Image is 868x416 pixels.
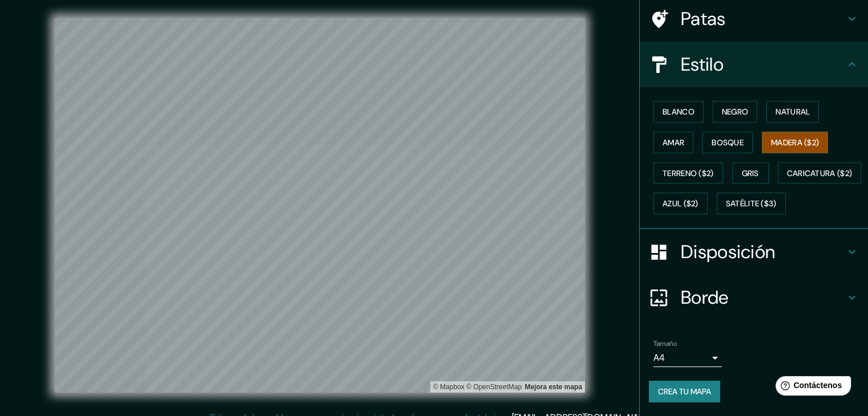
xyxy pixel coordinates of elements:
[703,132,753,153] button: Bosque
[653,132,693,153] button: Amar
[766,101,819,123] button: Natural
[649,381,720,402] button: Crea tu mapa
[776,107,810,117] font: Natural
[681,52,724,76] font: Estilo
[726,199,777,209] font: Satélite ($3)
[663,137,684,148] font: Amar
[663,199,699,209] font: Azul ($2)
[658,386,711,397] font: Crea tu mapa
[681,286,729,309] font: Borde
[653,349,722,367] div: A4
[722,107,749,117] font: Negro
[653,162,723,184] button: Terreno ($2)
[742,168,759,178] font: Gris
[732,162,769,184] button: Gris
[640,42,868,87] div: Estilo
[762,132,828,153] button: Madera ($2)
[640,275,868,320] div: Borde
[787,168,853,178] font: Caricatura ($2)
[524,383,582,391] a: Map feedback
[433,383,465,391] font: © Mapbox
[653,339,677,348] font: Tamaño
[466,383,522,391] a: Mapa de calles abierto
[524,383,582,391] font: Mejora este mapa
[640,229,868,275] div: Disposición
[653,352,665,364] font: A4
[712,137,744,148] font: Bosque
[778,162,862,184] button: Caricatura ($2)
[653,193,708,214] button: Azul ($2)
[663,107,695,117] font: Blanco
[717,193,786,214] button: Satélite ($3)
[681,240,775,264] font: Disposición
[663,168,714,178] font: Terreno ($2)
[466,383,522,391] font: © OpenStreetMap
[653,101,704,123] button: Blanco
[771,137,819,148] font: Madera ($2)
[766,372,855,403] iframe: Lanzador de widgets de ayuda
[713,101,758,123] button: Negro
[681,7,726,31] font: Patas
[55,18,585,393] canvas: Mapa
[433,383,465,391] a: Mapbox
